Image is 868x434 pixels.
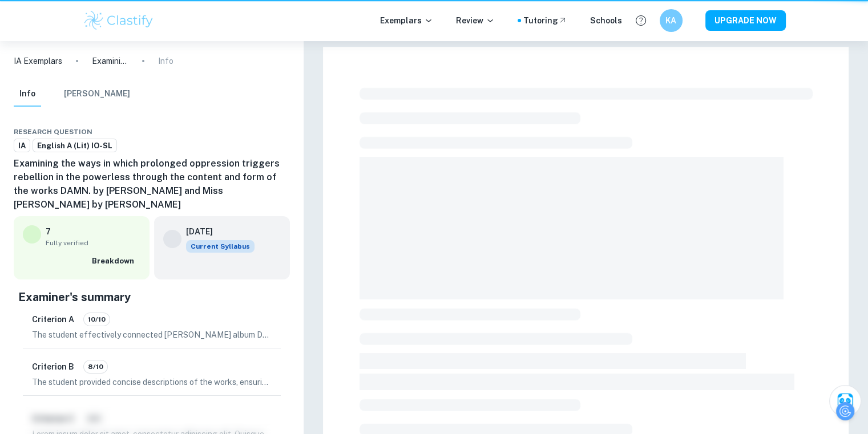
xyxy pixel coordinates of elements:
[14,55,62,67] a: IA Exemplars
[664,14,677,27] h6: KA
[92,55,128,67] p: Examining the ways in which prolonged oppression triggers rebellion in the powerless through the ...
[258,125,267,139] div: Download
[64,82,130,107] button: [PERSON_NAME]
[33,139,117,153] a: English A (Lit) IO-SL
[186,240,255,253] div: This exemplar is based on the current syllabus. Feel free to refer to it for inspiration/ideas wh...
[32,376,272,388] p: The student provided concise descriptions of the works, ensuring that the oral presentation was n...
[46,238,140,248] span: Fully verified
[281,125,290,139] div: Report issue
[829,385,861,417] button: Ask Clai
[84,314,110,325] span: 10/10
[84,362,107,372] span: 8/10
[269,125,278,139] div: Bookmark
[158,55,173,67] p: Info
[590,14,622,27] a: Schools
[186,240,255,253] span: Current Syllabus
[660,9,683,32] button: KA
[46,225,51,238] p: 7
[14,157,290,212] h6: Examining the ways in which prolonged oppression triggers rebellion in the powerless through the ...
[89,253,140,270] button: Breakdown
[186,225,245,238] h6: [DATE]
[33,140,116,152] span: English A (Lit) IO-SL
[83,9,155,32] img: Clastify logo
[380,14,433,27] p: Exemplars
[247,125,256,139] div: Share
[14,139,30,153] a: IA
[32,360,74,373] h6: Criterion B
[456,14,495,27] p: Review
[14,127,92,137] span: Research question
[32,313,74,326] h6: Criterion A
[14,82,41,107] button: Info
[523,14,567,27] a: Tutoring
[32,328,272,341] p: The student effectively connected [PERSON_NAME] album DAMN. and [PERSON_NAME] play Miss [PERSON_N...
[705,10,786,31] button: UPGRADE NOW
[631,11,651,30] button: Help and Feedback
[18,289,285,306] h5: Examiner's summary
[14,140,30,152] span: IA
